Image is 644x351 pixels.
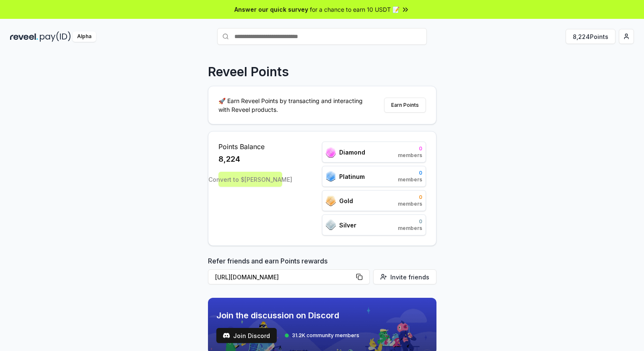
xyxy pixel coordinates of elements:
[339,196,353,205] span: Gold
[398,170,422,176] span: 0
[326,219,336,230] img: ranks_icon
[373,269,436,284] button: Invite friends
[326,147,336,157] img: ranks_icon
[40,31,71,42] img: pay_id
[398,225,422,232] span: members
[218,142,282,152] span: Points Balance
[10,31,38,42] img: reveel_dark
[234,5,308,14] span: Answer our quick survey
[310,5,400,14] span: for a chance to earn 10 USDT 📝
[208,256,436,288] div: Refer friends and earn Points rewards
[384,98,426,113] button: Earn Points
[73,31,96,42] div: Alpha
[339,221,356,230] span: Silver
[398,152,422,159] span: members
[216,328,277,343] a: testJoin Discord
[398,194,422,201] span: 0
[223,332,230,339] img: test
[216,328,277,343] button: Join Discord
[339,148,365,157] span: Diamond
[218,96,369,114] p: 🚀 Earn Reveel Points by transacting and interacting with Reveel products.
[292,332,359,339] span: 31.2K community members
[398,201,422,207] span: members
[398,176,422,183] span: members
[326,196,336,206] img: ranks_icon
[566,29,615,44] button: 8,224Points
[398,218,422,225] span: 0
[326,171,336,182] img: ranks_icon
[233,331,270,340] span: Join Discord
[208,269,370,284] button: [URL][DOMAIN_NAME]
[218,153,240,165] span: 8,224
[398,145,422,152] span: 0
[216,310,359,321] span: Join the discussion on Discord
[390,273,429,281] span: Invite friends
[208,64,289,79] p: Reveel Points
[339,172,365,181] span: Platinum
